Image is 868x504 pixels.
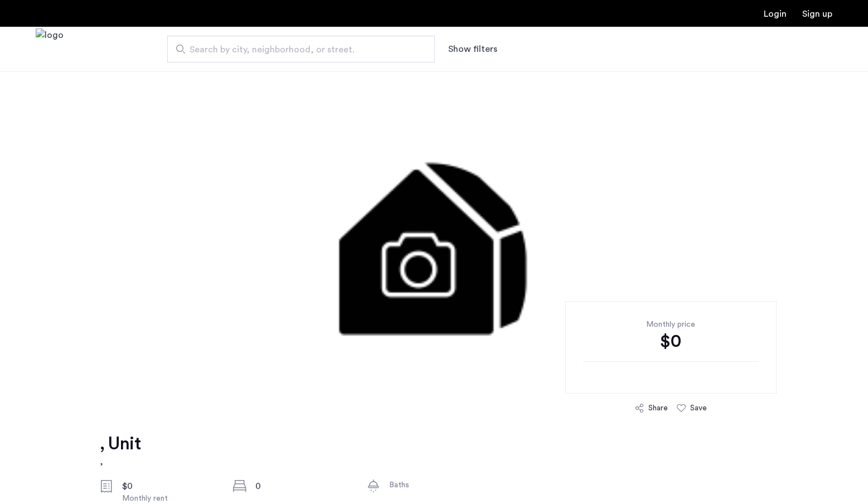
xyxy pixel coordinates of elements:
[583,330,759,352] div: $0
[36,28,64,70] img: logo
[255,479,349,493] div: 0
[122,493,216,504] div: Monthly rent
[648,403,668,414] div: Share
[190,43,404,56] span: Search by city, neighborhood, or street.
[448,42,497,56] button: Show or hide filters
[100,433,140,455] h1: , Unit
[156,71,711,406] img: 3.gif
[690,403,707,414] div: Save
[36,28,64,70] a: Cazamio Logo
[583,319,759,330] div: Monthly price
[167,36,435,62] input: Apartment Search
[764,9,787,18] a: Login
[802,9,832,18] a: Registration
[100,433,140,468] a: , Unit,
[122,479,216,493] div: $0
[100,455,140,468] h2: ,
[389,479,483,491] div: Baths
